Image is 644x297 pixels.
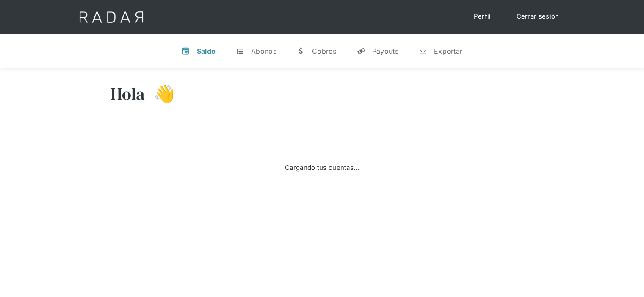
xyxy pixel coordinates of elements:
div: Payouts [372,47,398,55]
div: v [182,47,190,55]
div: Exportar [434,47,462,55]
div: Saldo [197,47,216,55]
div: t [236,47,244,55]
h3: Hola [111,83,145,104]
div: n [419,47,427,55]
a: Perfil [465,8,500,25]
h3: 👋 [145,83,175,104]
div: w [297,47,305,55]
div: y [357,47,365,55]
a: Cerrar sesión [508,8,568,25]
div: Cargando tus cuentas... [285,163,359,173]
div: Abonos [251,47,276,55]
div: Cobros [312,47,337,55]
